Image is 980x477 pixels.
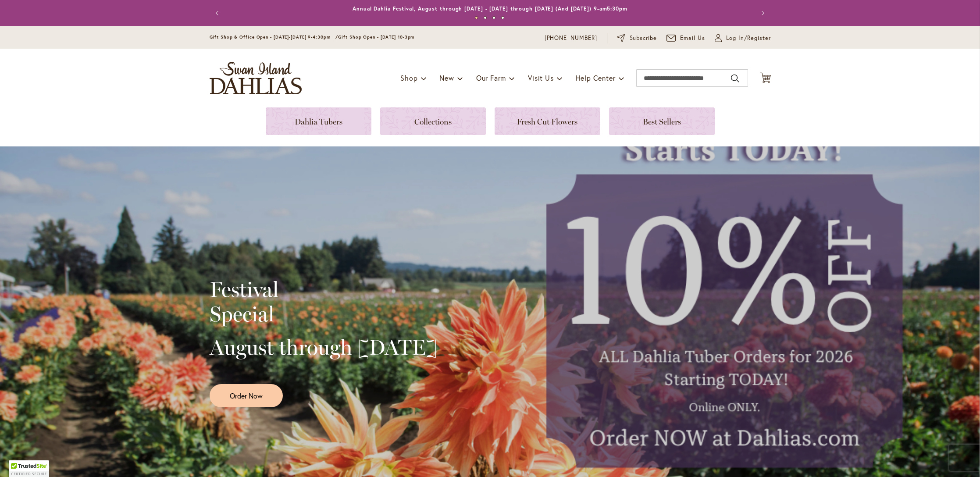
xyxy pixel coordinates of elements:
span: Email Us [680,34,705,43]
button: 1 of 4 [475,16,478,19]
span: Shop [400,73,417,82]
button: 4 of 4 [501,16,504,19]
a: Order Now [210,384,283,407]
h2: August through [DATE] [210,335,437,360]
span: Gift Shop Open - [DATE] 10-3pm [338,34,414,40]
button: 2 of 4 [484,16,487,19]
a: store logo [210,62,302,94]
span: Order Now [230,391,263,401]
span: Our Farm [476,73,506,82]
button: 3 of 4 [492,16,495,19]
a: [PHONE_NUMBER] [545,34,598,43]
span: Gift Shop & Office Open - [DATE]-[DATE] 9-4:30pm / [210,34,339,40]
a: Annual Dahlia Festival, August through [DATE] - [DATE] through [DATE] (And [DATE]) 9-am5:30pm [353,5,627,12]
a: Email Us [666,34,705,43]
span: Log In/Register [726,34,771,43]
span: New [439,73,454,82]
span: Visit Us [528,73,553,82]
span: Subscribe [630,34,657,43]
h2: Festival Special [210,277,437,326]
button: Next [753,4,771,22]
span: Help Center [576,73,616,82]
button: Previous [210,4,227,22]
a: Subscribe [617,34,657,43]
a: Log In/Register [715,34,771,43]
